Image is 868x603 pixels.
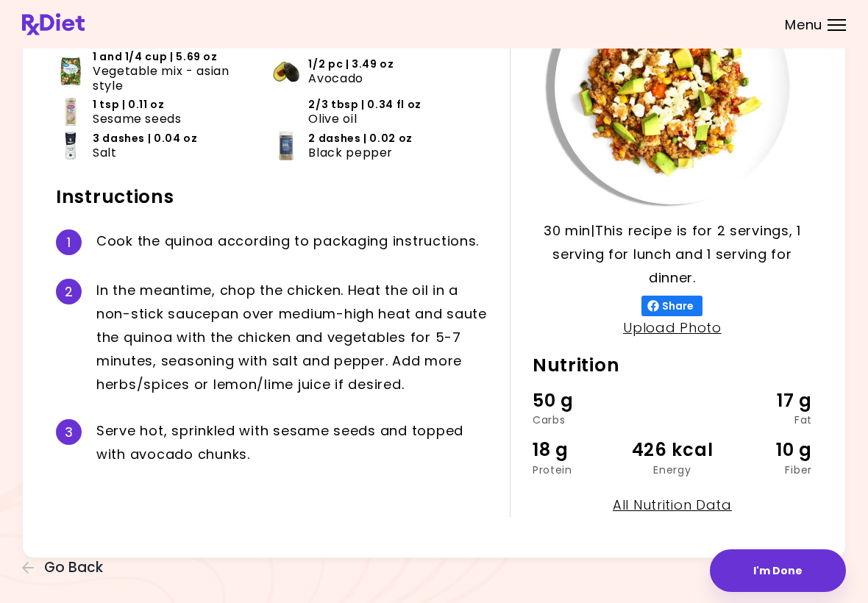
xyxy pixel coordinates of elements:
span: Olive oil [308,112,357,126]
span: Salt [93,146,117,160]
span: Vegetable mix - asian style [93,64,250,92]
span: Menu [785,18,822,32]
div: 426 kcal [626,436,719,464]
div: 1 [56,229,82,255]
div: Fat [719,415,812,425]
a: Upload Photo [623,318,722,337]
p: 30 min | This recipe is for 2 servings, 1 serving for lunch and 1 serving for dinner. [533,219,812,290]
div: 50 g [533,387,626,415]
span: Black pepper [308,146,393,160]
div: 3 [56,419,82,445]
img: RxDiet [22,13,85,35]
span: 1 tsp | 0.11 oz [93,98,165,112]
span: Avocado [308,71,363,85]
span: Share [659,300,697,312]
button: Go Back [22,560,110,576]
span: 1/2 pc | 3.49 oz [308,57,394,71]
div: 18 g [533,436,626,464]
span: 3 dashes | 0.04 oz [93,132,198,146]
div: Fiber [719,465,812,475]
span: Go Back [44,560,103,576]
div: I n t h e m e a n t i m e , c h o p t h e c h i c k e n . H e a t t h e o i l i n a n o n - s t i... [96,279,488,396]
a: All Nutrition Data [613,496,732,514]
span: 2/3 tbsp | 0.34 fl oz [308,98,421,112]
button: I'm Done [710,549,846,592]
div: 2 [56,279,82,304]
div: C o o k t h e q u i n o a a c c o r d i n g t o p a c k a g i n g i n s t r u c t i o n s . [96,229,488,255]
button: Share [641,296,702,316]
div: Carbs [533,415,626,425]
h2: Instructions [56,185,488,209]
div: S e r v e h o t , s p r i n k l e d w i t h s e s a m e s e e d s a n d t o p p e d w i t h a v o... [96,419,488,466]
h2: Nutrition [533,354,812,377]
div: 10 g [719,436,812,464]
div: Energy [626,465,719,475]
div: Protein [533,465,626,475]
span: 1 and 1/4 cup | 5.69 oz [93,50,218,64]
span: 2 dashes | 0.02 oz [308,132,413,146]
span: Sesame seeds [93,112,182,126]
div: 17 g [719,387,812,415]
